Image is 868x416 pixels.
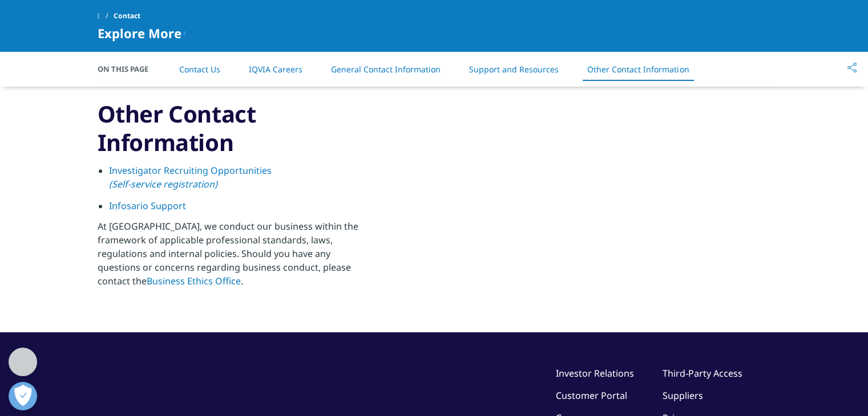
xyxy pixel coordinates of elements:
a: IQVIA Careers [249,64,302,75]
a: General Contact Information [331,64,441,75]
a: Suppliers [663,389,703,402]
a: Contact Us [179,64,220,75]
a: Investor Relations [556,367,634,380]
a: Other Contact Information [587,64,689,75]
span: Contact [114,6,140,26]
a: Third-Party Access [663,367,742,380]
a: Customer Portal [556,389,627,402]
img: Iqvia Human data science [414,91,748,304]
a: Business Ethics Office [147,275,241,287]
button: Abrir preferencias [9,382,37,410]
a: Investigator Recruiting Opportunities (Self-service registration) [109,164,272,190]
p: At [GEOGRAPHIC_DATA], we conduct our business within the framework of applicable professional sta... [98,219,374,295]
a: Support and Resources [469,64,559,75]
span: On This Page [98,63,160,75]
em: (Self-service registration) [109,178,217,190]
span: Explore More [98,26,181,40]
h3: Other Contact Information [98,100,374,157]
a: Infosario Support [109,199,186,212]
